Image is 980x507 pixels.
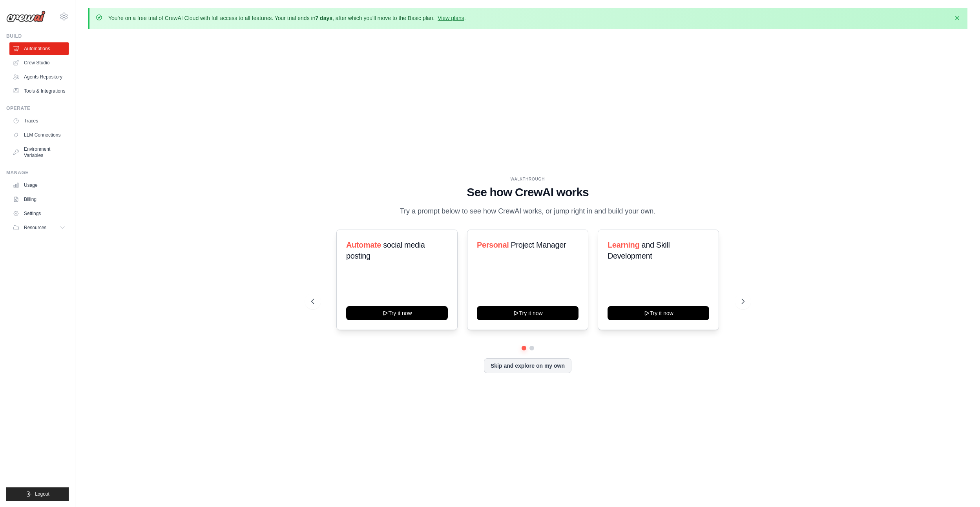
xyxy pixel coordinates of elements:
[311,185,745,199] h1: See how CrewAI works
[108,14,466,22] p: You're on a free trial of CrewAI Cloud with full access to all features. Your trial ends in , aft...
[6,105,69,111] div: Operate
[9,221,69,234] button: Resources
[6,33,69,39] div: Build
[608,241,639,249] span: Learning
[346,306,448,320] button: Try it now
[608,306,709,320] button: Try it now
[9,57,69,69] a: Crew Studio
[511,241,566,249] span: Project Manager
[9,129,69,141] a: LLM Connections
[477,306,579,320] button: Try it now
[346,241,381,249] span: Automate
[315,15,332,21] strong: 7 days
[24,224,46,231] span: Resources
[9,193,69,206] a: Billing
[35,491,49,497] span: Logout
[396,206,660,217] p: Try a prompt below to see how CrewAI works, or jump right in and build your own.
[9,71,69,83] a: Agents Repository
[9,179,69,191] a: Usage
[9,143,69,162] a: Environment Variables
[9,115,69,127] a: Traces
[6,11,46,22] img: Logo
[484,358,571,373] button: Skip and explore on my own
[9,207,69,220] a: Settings
[477,241,509,249] span: Personal
[438,15,464,21] a: View plans
[311,176,745,182] div: WALKTHROUGH
[346,241,425,260] span: social media posting
[9,42,69,55] a: Automations
[6,170,69,176] div: Manage
[6,487,69,501] button: Logout
[9,85,69,97] a: Tools & Integrations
